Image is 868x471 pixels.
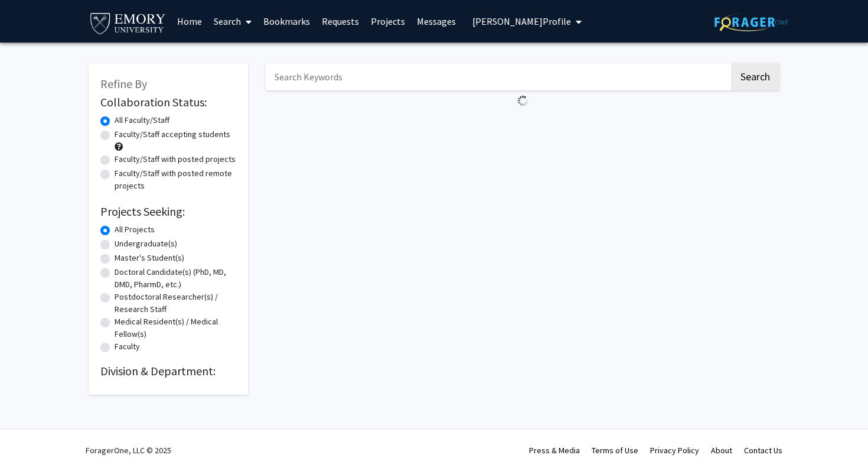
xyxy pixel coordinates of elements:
[100,76,147,91] span: Refine By
[100,95,236,109] h2: Collaboration Status:
[592,445,638,456] a: Terms of Use
[115,266,236,291] label: Doctoral Candidate(s) (PhD, MD, DMD, PharmD, etc.)
[316,1,365,42] a: Requests
[711,445,732,456] a: About
[266,111,779,138] nav: Page navigation
[171,1,208,42] a: Home
[100,364,236,378] h2: Division & Department:
[115,316,236,340] label: Medical Resident(s) / Medical Fellow(s)
[115,340,140,353] label: Faculty
[115,128,230,141] label: Faculty/Staff accepting students
[208,1,257,42] a: Search
[115,153,236,165] label: Faculty/Staff with posted projects
[714,13,788,31] img: ForagerOne Logo
[115,223,155,236] label: All Projects
[115,167,236,192] label: Faculty/Staff with posted remote projects
[472,15,571,27] span: [PERSON_NAME] Profile
[411,1,462,42] a: Messages
[731,63,779,90] button: Search
[513,90,533,111] img: Loading
[115,252,184,264] label: Master's Student(s)
[115,291,236,316] label: Postdoctoral Researcher(s) / Research Staff
[365,1,411,42] a: Projects
[257,1,316,42] a: Bookmarks
[529,445,580,456] a: Press & Media
[266,63,729,90] input: Search Keywords
[100,204,236,219] h2: Projects Seeking:
[650,445,699,456] a: Privacy Policy
[115,114,169,126] label: All Faculty/Staff
[744,445,782,456] a: Contact Us
[115,238,177,250] label: Undergraduate(s)
[89,9,167,36] img: Emory University Logo
[86,430,171,471] div: ForagerOne, LLC © 2025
